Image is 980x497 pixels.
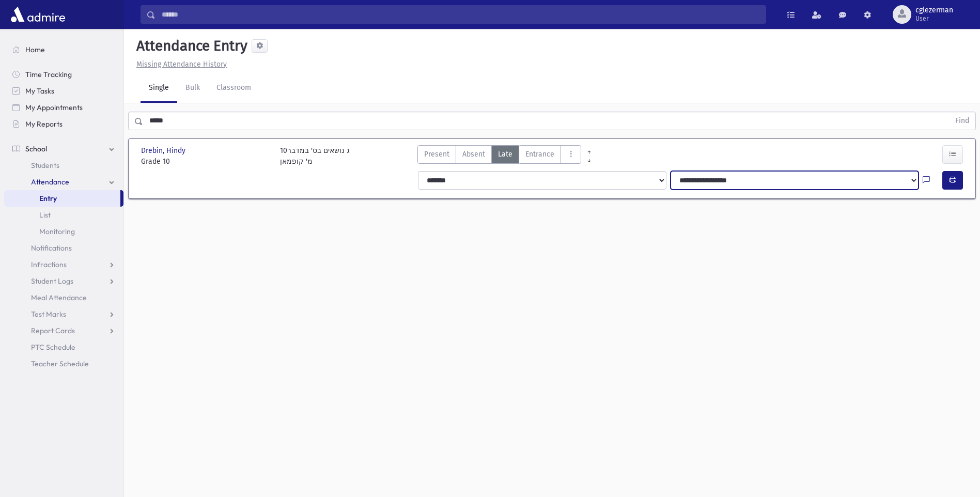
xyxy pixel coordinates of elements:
a: Notifications [4,240,123,256]
a: List [4,207,123,223]
a: Monitoring [4,223,123,240]
a: My Appointments [4,99,123,116]
span: My Reports [25,119,63,129]
a: Teacher Schedule [4,355,123,372]
a: Missing Attendance History [132,60,227,69]
span: User [915,14,953,23]
span: Entry [39,194,57,203]
span: My Tasks [25,86,54,96]
span: Home [25,45,45,54]
span: Notifications [31,243,72,253]
a: Time Tracking [4,66,123,83]
a: Classroom [208,74,259,103]
a: Home [4,41,123,58]
span: Absent [462,149,485,160]
a: PTC Schedule [4,339,123,355]
span: Meal Attendance [31,293,87,302]
span: Students [31,161,59,170]
span: Late [498,149,512,160]
a: Bulk [177,74,208,103]
span: My Appointments [25,103,83,112]
div: AttTypes [417,145,581,167]
button: Find [949,112,975,130]
input: Search [155,5,766,24]
span: Attendance [31,177,69,187]
span: Present [424,149,449,160]
a: School [4,141,123,157]
a: Students [4,157,123,174]
span: PTC Schedule [31,343,75,352]
a: Meal Attendance [4,289,123,306]
a: Infractions [4,256,123,273]
span: Infractions [31,260,67,269]
u: Missing Attendance History [136,60,227,69]
span: Report Cards [31,326,75,335]
img: AdmirePro [8,4,68,25]
span: School [25,144,47,153]
a: My Reports [4,116,123,132]
a: Report Cards [4,322,123,339]
span: Monitoring [39,227,75,236]
a: Test Marks [4,306,123,322]
div: 10ג נושאים בס' במדבר מ' קופמאן [280,145,350,167]
a: Single [141,74,177,103]
span: Time Tracking [25,70,72,79]
a: My Tasks [4,83,123,99]
span: Student Logs [31,276,73,286]
span: Test Marks [31,309,66,319]
span: Drebin, Hindy [141,145,188,156]
span: Grade 10 [141,156,270,167]
h5: Attendance Entry [132,37,247,55]
a: Student Logs [4,273,123,289]
span: cglezerman [915,6,953,14]
span: Teacher Schedule [31,359,89,368]
span: List [39,210,51,220]
span: Entrance [525,149,554,160]
a: Attendance [4,174,123,190]
a: Entry [4,190,120,207]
